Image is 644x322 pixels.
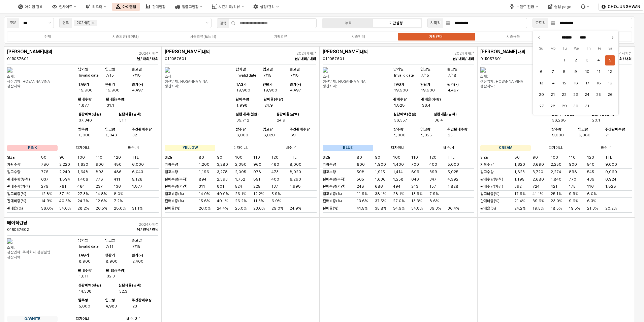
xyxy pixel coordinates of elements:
label: 기획의류 [242,34,319,39]
label: 기간설정 [372,20,420,26]
div: 브랜드 전환 [516,5,534,9]
div: 누적 [345,21,352,25]
div: 아이템 검색 [25,5,43,9]
button: 제안 사항 표시 [46,18,54,28]
button: 2024-10-23 [571,90,581,100]
div: 시즌기획/리뷰 [219,5,240,9]
button: 인사이트 [48,3,80,11]
label: 기획언더 [397,34,475,39]
div: 검색 [220,20,226,26]
button: 2024-10-20 [536,90,546,100]
div: 시즌의류(베이비) [112,34,139,39]
button: 2024-10-24 [582,90,592,100]
button: 2024-10-29 [559,101,569,111]
button: 2024-10-27 [536,101,546,111]
button: 2024-10-04 [593,55,604,65]
p: CHOJUNGHWAN [608,4,640,9]
button: 입출고현황 [171,3,206,11]
div: 시즌의류(토들러) [190,34,216,39]
div: 버그 제보 및 기능 개선 요청 [577,3,593,11]
button: 2024-10-17 [582,78,592,88]
span: Fr [594,45,605,52]
div: 구분 [10,20,17,26]
label: 시즌의류(베이비) [87,34,164,39]
button: 2024-10-06 [536,67,546,77]
label: 시즌의류(토들러) [164,34,242,39]
button: 아이템맵 [112,3,140,11]
button: 제안 사항 표시 [203,18,211,28]
div: 시즌용품 [507,34,520,39]
button: 브랜드 전환 [506,3,542,11]
button: 2024-10-30 [571,101,581,111]
button: 2024-10-07 [548,67,558,77]
span: We [571,45,583,52]
button: Previous month [536,34,542,41]
div: 시작일 [430,20,441,26]
button: 2024-10-01 [559,55,569,65]
div: 기간설정 [389,21,403,25]
button: 리오더 [82,3,110,11]
button: 2024-10-22 [559,90,569,100]
button: 아이템 검색 [14,3,47,11]
div: 아이템맵 [123,5,136,9]
span: Su [536,45,547,52]
div: 기획의류 [274,34,287,39]
button: 2024-10-31 [582,101,592,111]
div: 리오더 [92,5,102,9]
button: 설정/관리 [249,3,283,11]
div: Remove 2024(R) [92,22,95,24]
label: 누적 [325,20,372,26]
button: 2024-10-21 [548,90,558,100]
button: 2024-10-26 [605,90,615,100]
button: Next month [609,34,616,41]
button: 2024-10-15 [559,78,569,88]
span: Sa [605,45,616,52]
span: Th [582,45,594,52]
div: 판매현황 [152,5,166,9]
button: 2024-10-14 [548,78,558,88]
button: 2024-10-18 [593,78,604,88]
button: 2024-10-13 [536,78,546,88]
button: 2024-10-25 [593,90,604,100]
div: 종료일 [536,20,546,26]
button: 시즌기획/리뷰 [208,3,248,11]
button: 2024-10-08 [559,67,569,77]
button: 2024-10-19 [605,78,615,88]
button: 2024-10-10 [582,67,592,77]
button: 2024-10-03 [582,55,592,65]
label: 시즌언더 [320,34,397,39]
span: Tu [559,45,571,52]
button: 2024-10-09 [571,67,581,77]
div: 2024(R) [76,20,91,26]
div: 영업 page [554,5,571,9]
button: 2024-10-28 [548,101,558,111]
div: 인사이트 [59,5,72,9]
div: 전체 [44,34,51,39]
button: 2024-10-16 [571,78,581,88]
label: 전체 [9,34,87,39]
button: 판매현황 [141,3,170,11]
div: 설정/관리 [260,5,275,9]
button: 2024-10-02 [571,55,581,65]
label: 시즌용품 [475,34,552,39]
button: 영업 page [544,3,575,11]
button: 2024-10-05 [605,55,615,65]
button: 2024-10-12 [605,67,615,77]
button: 2024-10-11 [593,67,604,77]
div: 연도 [62,20,69,26]
button: CHOJUNGHWAN [599,3,643,11]
div: 시즌언더 [352,34,365,39]
span: Mo [547,45,559,52]
div: 기획언더 [429,34,443,39]
div: 입출고현황 [182,5,199,9]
